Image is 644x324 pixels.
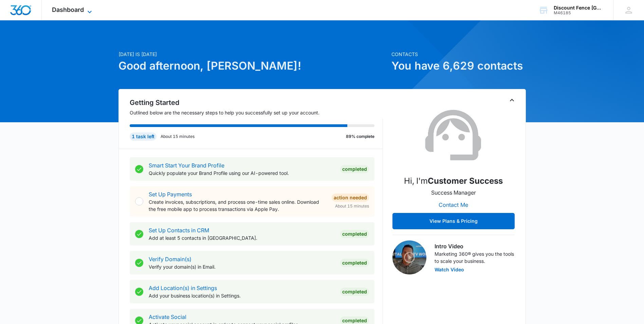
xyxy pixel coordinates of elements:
p: Outlined below are the necessary steps to help you successfully set up your account. [130,109,383,116]
p: 89% complete [346,133,374,140]
div: Completed [340,259,369,267]
p: Marketing 360® gives you the tools to scale your business. [435,250,515,265]
p: Quickly populate your Brand Profile using our AI-powered tool. [149,169,335,177]
a: Set Up Payments [149,191,192,198]
p: Add your business location(s) in Settings. [149,292,335,299]
div: Completed [340,230,369,238]
h3: Intro Video [435,242,515,250]
div: Completed [340,288,369,296]
a: Set Up Contacts in CRM [149,227,209,234]
p: Contacts [391,51,526,58]
div: Action Needed [332,194,369,202]
p: Hi, I'm [404,175,503,187]
div: account id [554,11,603,15]
a: Smart Start Your Brand Profile [149,162,224,169]
h1: Good afternoon, [PERSON_NAME]! [118,58,387,74]
h1: You have 6,629 contacts [391,58,526,74]
p: Add at least 5 contacts in [GEOGRAPHIC_DATA]. [149,234,335,241]
button: Watch Video [435,267,464,272]
p: [DATE] is [DATE] [118,51,387,58]
strong: Customer Success [428,176,503,186]
span: About 15 minutes [335,203,369,209]
p: Create invoices, subscriptions, and process one-time sales online. Download the free mobile app t... [149,198,326,213]
div: Completed [340,165,369,173]
p: Verify your domain(s) in Email. [149,263,335,270]
img: Customer Success [420,102,487,169]
div: 1 task left [130,132,157,141]
button: Toggle Collapse [508,96,516,104]
h2: Getting Started [130,97,383,108]
span: Dashboard [52,6,84,13]
p: Success Manager [431,188,476,197]
a: Activate Social [149,313,186,320]
button: View Plans & Pricing [392,213,515,229]
a: Add Location(s) in Settings [149,285,217,291]
a: Verify Domain(s) [149,256,191,263]
div: account name [554,5,603,11]
button: Contact Me [432,197,475,213]
p: About 15 minutes [161,133,195,140]
img: Intro Video [392,240,426,274]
